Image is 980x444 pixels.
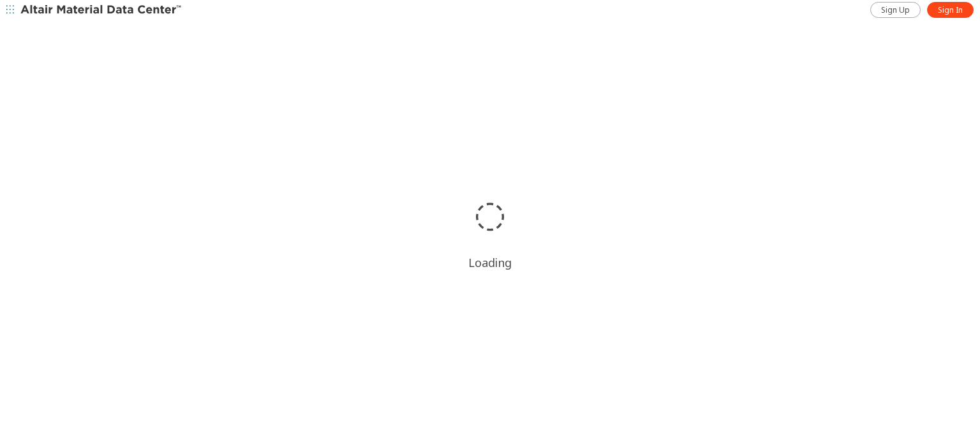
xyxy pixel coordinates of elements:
[468,255,512,270] div: Loading
[938,5,963,15] span: Sign In
[927,2,974,18] a: Sign In
[881,5,910,15] span: Sign Up
[20,4,183,17] img: Altair Material Data Center
[870,2,921,18] a: Sign Up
